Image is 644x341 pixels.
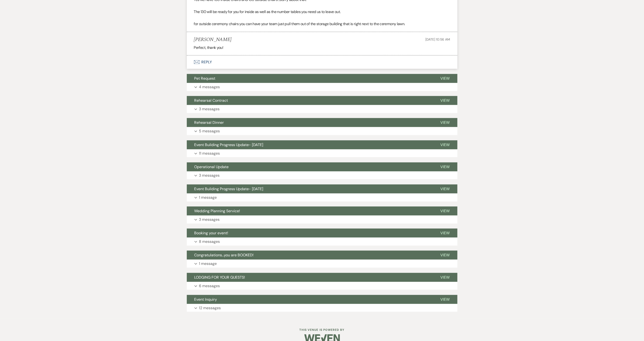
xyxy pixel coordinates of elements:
[433,184,457,194] button: View
[187,83,457,91] button: 4 messages
[194,164,229,169] span: Operational Update
[194,76,216,81] span: Pet Request
[194,297,217,302] span: Event Inquiry
[187,304,457,312] button: 12 messages
[194,37,232,43] h5: [PERSON_NAME]
[187,229,433,238] button: Booking your event!
[433,295,457,304] button: View
[441,186,450,191] span: View
[433,74,457,83] button: View
[187,105,457,113] button: 3 messages
[187,260,457,268] button: 1 message
[199,106,220,112] p: 3 messages
[199,217,220,223] p: 3 messages
[187,251,433,260] button: Congratulations...you are BOOKED!
[199,128,220,134] p: 5 messages
[426,37,450,41] span: [DATE] 10:56 AM
[441,297,450,302] span: View
[199,305,221,311] p: 12 messages
[187,74,433,83] button: Pet Request
[194,253,254,258] span: Congratulations...you are BOOKED!
[199,150,220,157] p: 11 messages
[194,186,263,191] span: Event Building Progress Update- [DATE]
[441,76,450,81] span: View
[187,171,457,180] button: 3 messages
[187,149,457,157] button: 11 messages
[187,127,457,135] button: 5 messages
[441,164,450,169] span: View
[187,273,433,282] button: LODGING FOR YOUR GUESTS!
[441,142,450,147] span: View
[194,208,240,213] span: Wedding Planning Service!
[199,194,217,201] p: 1 message
[187,96,433,105] button: Rehearsal Contract
[433,96,457,105] button: View
[187,207,433,216] button: Wedding Planning Service!
[433,118,457,127] button: View
[194,142,263,147] span: Event Building Progress Update- [DATE]
[194,230,228,235] span: Booking your event!
[199,261,217,267] p: 1 message
[433,140,457,149] button: View
[187,282,457,290] button: 6 messages
[441,253,450,258] span: View
[441,275,450,280] span: View
[187,55,457,69] button: Reply
[187,238,457,246] button: 8 messages
[187,216,457,224] button: 3 messages
[199,283,220,289] p: 6 messages
[433,162,457,171] button: View
[187,184,433,194] button: Event Building Progress Update- [DATE]
[441,230,450,235] span: View
[433,273,457,282] button: View
[441,208,450,213] span: View
[199,172,220,179] p: 3 messages
[433,229,457,238] button: View
[441,98,450,103] span: View
[194,98,228,103] span: Rehearsal Contract
[441,120,450,125] span: View
[194,21,450,27] p: for outside ceremony chairs you can have your team just pull them out of the storage building tha...
[194,120,224,125] span: Rehearsal Dinner
[194,9,450,15] p: The 130 will be ready for you for inside as well as the number tables you need us to leave out.
[187,140,433,149] button: Event Building Progress Update- [DATE]
[194,275,245,280] span: LODGING FOR YOUR GUESTS!
[199,239,220,245] p: 8 messages
[199,84,220,90] p: 4 messages
[187,118,433,127] button: Rehearsal Dinner
[187,162,433,171] button: Operational Update
[433,251,457,260] button: View
[194,45,450,51] p: Perfect, thank you!
[187,194,457,202] button: 1 message
[187,295,433,304] button: Event Inquiry
[433,207,457,216] button: View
